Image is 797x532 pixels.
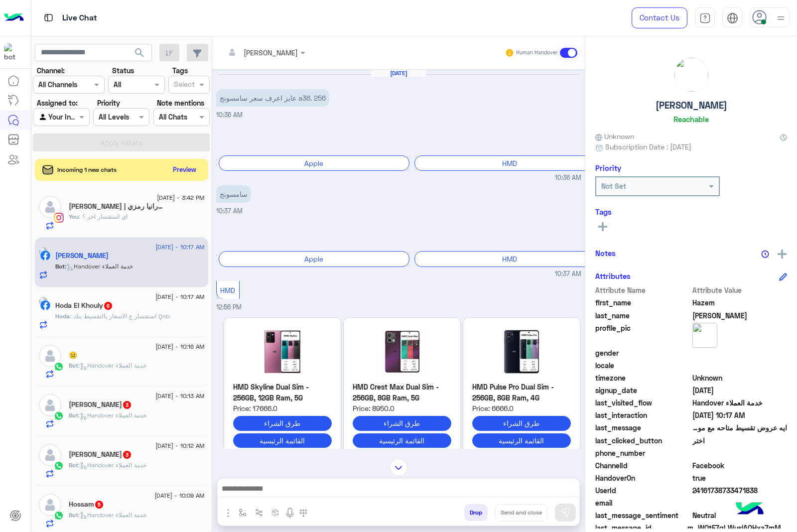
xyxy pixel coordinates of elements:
span: first_name [595,297,690,308]
span: [DATE] - 10:17 AM [155,243,204,252]
span: [DATE] - 10:17 AM [155,292,204,301]
button: طرق الشراء [472,416,571,430]
span: null [692,348,788,358]
div: Apple [219,251,409,266]
img: send attachment [222,507,234,519]
span: Hazem [692,297,788,308]
img: defaultAdmin.png [39,345,61,367]
div: Apple [219,155,409,171]
img: Crest-max-1.jpg [353,327,451,377]
h5: Hossam [69,500,104,509]
span: Bot [69,362,78,369]
button: create order [267,504,284,521]
span: last_message [595,422,690,433]
span: : Handover خدمة العملاء [78,411,146,419]
span: 24161738733471838 [692,485,788,496]
img: make a call [299,509,307,517]
span: null [692,448,788,458]
button: Preview [169,162,201,177]
img: WhatsApp [54,411,64,421]
span: Handover خدمة العملاء [692,398,788,408]
button: Send and close [495,504,547,521]
h6: [DATE] [371,70,426,77]
img: picture [39,297,48,306]
span: gender [595,348,690,358]
span: HandoverOn [595,473,690,483]
button: القائمة الرئيسية [233,433,332,448]
img: Facebook [40,251,50,261]
small: Human Handover [516,49,558,57]
span: last_visited_flow [595,398,690,408]
p: HMD Skyline Dual Sim - 256GB, 12GB Ram, 5G [233,382,332,403]
span: search [133,47,145,59]
div: Select [172,79,195,92]
div: HMD [414,251,605,266]
h5: Hoda El Khouly [55,301,113,310]
span: 6 [104,302,112,310]
span: Subscription Date : [DATE] [605,141,691,152]
span: استفسار ع الاسعار بالتقسيط بنك Qnb [70,312,169,320]
span: [DATE] - 10:12 AM [155,441,204,450]
span: profile_pic [595,323,690,346]
div: HMD [414,155,605,171]
img: Trigger scenario [255,509,263,517]
span: HMD [220,286,235,294]
label: Note mentions [157,98,204,108]
button: Trigger scenario [251,504,267,521]
button: Apply Filters [33,133,210,151]
span: Unknown [595,131,634,141]
p: 21/8/2025, 10:36 AM [216,89,329,107]
span: Bot [69,511,78,519]
span: 10:36 AM [555,173,581,183]
span: Bot [55,263,65,270]
img: tab [42,11,55,24]
button: القائمة الرئيسية [353,433,451,448]
span: Ahmad [692,310,788,321]
img: scroll [390,459,407,476]
img: defaultAdmin.png [39,494,61,516]
span: ايه عروض تقسيط متاحه مع موجو [692,422,788,433]
span: Hoda [55,312,70,320]
span: timezone [595,373,690,383]
span: اي استفسار اخر ؟ [79,213,128,220]
img: hulul-logo.png [732,492,767,527]
img: WhatsApp [54,511,64,521]
h5: Ranya Ramzy | رانيا رمزي🧸 [69,202,164,211]
span: : Handover خدمة العملاء [65,263,133,270]
img: defaultAdmin.png [39,444,61,466]
label: Priority [97,98,120,108]
img: picture [692,323,717,348]
h5: Abdo Ibrahim [69,450,132,459]
h5: Hazem Ahmad [55,252,109,260]
span: 10:37 AM [555,269,581,279]
a: Contact Us [632,7,687,28]
img: create order [271,509,279,517]
span: Bot [69,461,78,469]
span: [DATE] - 10:16 AM [155,342,204,351]
h6: Notes [595,249,616,258]
span: locale [595,360,690,371]
span: 10:37 AM [216,207,243,215]
button: طرق الشراء [233,416,332,430]
span: اختر [692,435,788,446]
span: : Handover خدمة العملاء [78,511,146,519]
img: tab [699,12,711,24]
span: UserId [595,485,690,496]
span: last_name [595,310,690,321]
span: 10:36 AM [216,111,243,119]
span: phone_number [595,448,690,458]
h5: ☹️ [69,351,77,360]
img: tab [727,12,738,24]
h6: Tags [595,207,787,216]
img: Instagram [54,213,64,223]
img: defaultAdmin.png [39,394,61,416]
img: defaultAdmin.png [39,196,61,218]
p: 21/8/2025, 10:37 AM [216,185,251,203]
span: Unknown [692,373,788,383]
span: Attribute Name [595,285,690,295]
span: Price: 6666.0 [472,403,571,413]
label: Assigned to: [37,98,78,108]
button: select flow [235,504,251,521]
img: select flow [239,509,247,517]
span: : Handover خدمة العملاء [78,362,146,369]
